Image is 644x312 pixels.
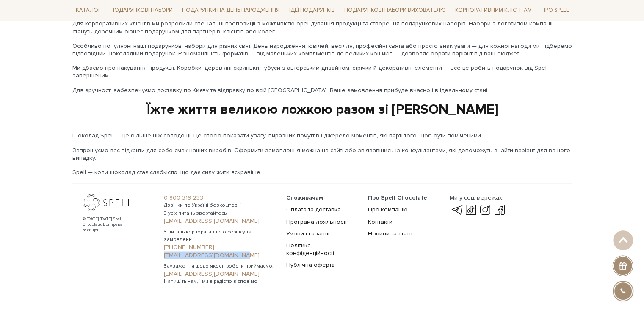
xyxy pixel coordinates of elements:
span: Напишіть нам, і ми з радістю відповімо [164,277,276,285]
a: Публічна оферта [286,261,335,268]
a: facebook [492,205,507,215]
a: [EMAIL_ADDRESS][DOMAIN_NAME] [164,217,276,224]
span: Зауваження щодо якості роботи приймаємо: [164,262,276,270]
a: Ідеї подарунків [285,4,338,17]
span: З усіх питань звертайтесь: [164,209,276,217]
div: Ми у соц. мережах: [449,194,506,201]
a: Корпоративним клієнтам [452,3,535,18]
a: Про Spell [538,4,572,17]
p: Для зручності забезпечуємо доставку по Києву та відправку по всій [GEOGRAPHIC_DATA]. Ваше замовле... [72,87,572,94]
a: [EMAIL_ADDRESS][DOMAIN_NAME] [164,270,276,277]
span: Споживачам [286,194,323,201]
a: [PHONE_NUMBER] [164,243,276,251]
p: Для корпоративних клієнтів ми розробили спеціальні пропозиції з можливістю брендування продукції ... [72,20,572,35]
a: Контакти [368,218,392,225]
p: Шоколад Spell — це більше ніж солодощі. Це спосіб показати увагу, виразник почуттів і джерело мом... [72,132,572,140]
div: © [DATE]-[DATE] Spell Chocolate. Всі права захищені [83,216,140,233]
a: instagram [478,205,492,215]
a: telegram [449,205,464,215]
span: Дзвінки по Україні безкоштовні [164,201,276,209]
p: Spell — коли шоколад стає слабкістю, що дає силу жити яскравіше. [72,169,572,176]
div: Їжте життя великою ложкою разом зі [PERSON_NAME] [72,101,572,119]
a: Подарункові набори [107,4,176,17]
a: Про компанію [368,205,408,213]
span: З питань корпоративного сервісу та замовлень: [164,228,276,243]
a: Каталог [72,4,105,17]
a: Оплата та доставка [286,205,341,213]
p: Запрошуємо вас відкрити для себе смак наших виробів. Оформити замовлення можна на сайті або зв'яз... [72,147,572,162]
a: 0 800 319 233 [164,194,276,201]
a: Новини та статті [368,230,412,237]
a: Подарунки на День народження [179,4,283,17]
span: Про Spell Chocolate [368,194,427,201]
a: Умови і гарантії [286,230,329,237]
p: Особливо популярні наші подарункові набори для різних свят. День народження, ювілей, весілля, про... [72,42,572,57]
a: tik-tok [464,205,478,215]
a: [EMAIL_ADDRESS][DOMAIN_NAME] [164,251,276,259]
a: Подарункові набори вихователю [341,3,449,18]
a: Програма лояльності [286,218,347,225]
p: Ми дбаємо про пакування продукції. Коробки, дерев'яні скриньки, тубуси з авторським дизайном, стр... [72,64,572,79]
a: Політика конфіденційності [286,241,334,256]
